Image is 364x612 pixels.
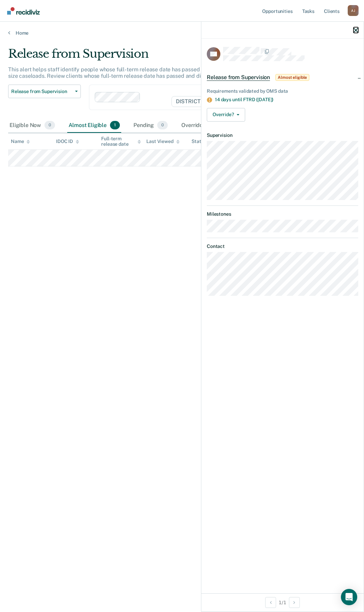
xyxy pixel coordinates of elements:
dt: Milestones [207,211,358,217]
span: Release from Supervision [207,74,270,81]
div: 14 days until FTRD ([DATE]) [215,97,358,103]
dt: Contact [207,244,358,249]
div: Open Intercom Messenger [341,589,357,605]
div: Release from Supervision [8,47,336,66]
div: Last Viewed [146,139,179,144]
div: Pending [132,118,169,133]
div: Eligible Now [8,118,56,133]
div: Overridden [180,118,224,133]
div: IDOC ID [56,139,79,144]
span: 0 [44,121,55,130]
dt: Supervision [207,132,358,138]
div: Name [11,139,30,144]
span: 0 [157,121,168,130]
div: Release from SupervisionAlmost eligible [201,67,364,88]
span: 1 [110,121,120,130]
span: DISTRICT OFFICE 4, [GEOGRAPHIC_DATA] [171,96,293,107]
a: Home [8,30,356,36]
p: This alert helps staff identify people whose full-term release date has passed so that they can b... [8,66,332,79]
button: Previous Opportunity [265,597,276,608]
img: Recidiviz [7,7,40,15]
div: Full-term release date [101,136,141,147]
div: Requirements validated by OMS data [207,88,358,94]
div: Status [192,139,206,144]
span: Release from Supervision [11,89,72,94]
div: 1 / 1 [201,593,364,611]
button: Override? [207,108,245,122]
button: Next Opportunity [289,597,300,608]
span: Almost eligible [275,74,309,81]
div: A J [348,5,359,16]
button: Profile dropdown button [348,5,359,16]
div: Almost Eligible [67,118,121,133]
